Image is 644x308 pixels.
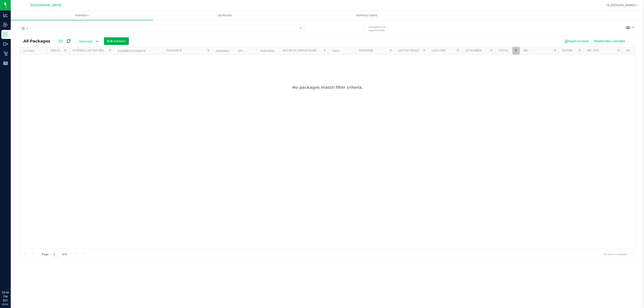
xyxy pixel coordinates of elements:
p: 09/22 [2,303,9,306]
a: Sync Status [50,49,68,52]
a: Flourish Package ID [117,49,146,53]
span: Inventory Counts [350,13,383,17]
a: Filter [576,47,583,55]
a: Lot Number [465,49,481,52]
a: Filter [106,47,114,55]
a: External/Internal [562,49,589,52]
a: Filter [454,47,462,55]
a: Item Name [359,49,373,52]
span: [GEOGRAPHIC_DATA] [30,3,61,7]
span: Page of 0 [38,251,70,258]
a: SKU Name [626,49,640,52]
p: 02:49 PM EDT [2,291,9,303]
a: External Lab Test Result [73,49,108,52]
a: Non-Available [261,49,280,53]
a: Qty [238,49,243,53]
a: SKU [523,49,528,52]
span: Hi, [PERSON_NAME]! [606,3,636,7]
div: No packages match filter criteria. [20,85,635,90]
iframe: Resource center [4,272,18,286]
a: Sku Retail Display Name [283,49,316,52]
span: Inventory [11,13,153,17]
button: Bulk Actions [104,37,129,45]
span: No items to display [600,251,630,257]
button: Export to Excel [561,37,591,45]
inline-svg: Inventory [3,32,8,37]
a: Inventory Counts [296,11,438,20]
a: Filter [321,47,328,55]
a: Filter [615,47,623,55]
a: Filter [488,47,495,55]
iframe: Resource center unread badge [13,272,19,277]
a: Filter [551,47,559,55]
a: Available [216,49,229,53]
a: THC% [332,49,339,53]
a: Inventory [11,11,153,20]
inline-svg: Inbound [3,23,8,27]
inline-svg: Reports [3,61,8,65]
input: Search Package ID, Item Name, SKU, Lot or Part Number... [20,25,304,32]
a: Status [499,49,508,52]
span: Lab Results [211,13,238,17]
a: Lock Code [432,49,446,52]
inline-svg: Retail [3,51,8,56]
a: Filter [421,47,428,55]
div: Actions [23,49,45,53]
a: Filter [512,47,520,55]
inline-svg: Analytics [3,13,8,17]
inline-svg: Outbound [3,42,8,46]
a: Filter [62,47,69,55]
span: Clear [299,25,302,31]
a: Lab Test Result [398,49,419,52]
a: Filter [205,47,212,55]
span: Include items not tagged for facility [369,25,391,32]
span: Bulk Actions [107,39,126,43]
a: Filter [387,47,394,55]
button: Receive Non-Cannabis [591,37,628,45]
a: Src Type [587,49,599,52]
a: Package ID [167,49,182,52]
span: All Packages [23,39,55,44]
a: Lab Results [153,11,296,20]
